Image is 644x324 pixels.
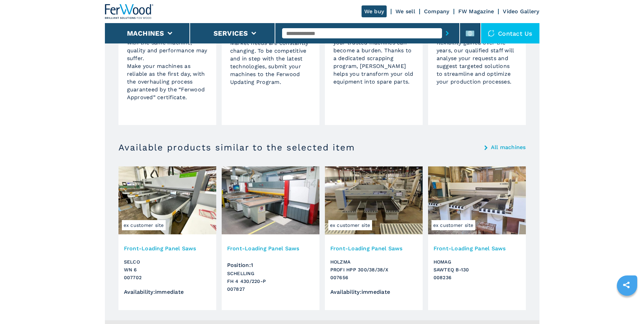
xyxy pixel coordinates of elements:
a: We buy [362,5,387,17]
img: Front-Loading Panel Saws SELCO WN 6 [118,166,216,234]
span: After many years of work with the same machine, quality and performance may suffer. Make your mac... [127,32,207,101]
img: Contact us [488,30,495,37]
img: Ferwood [105,4,154,19]
a: Video Gallery [503,8,539,15]
img: Front-Loading Panel Saws SCHELLING FH 4 430/220-P [222,166,319,234]
iframe: Chat [615,293,639,319]
span: ex customer site [328,220,372,230]
span: ex customer site [431,220,475,230]
img: Front-Loading Panel Saws HOLZMA PROFI HPP 300/38/38/X [325,166,423,234]
div: Availability : immediate [124,289,211,295]
h3: Available products similar to the selected item [118,142,355,153]
span: Thanks to the expertise and flexibility gained over the years, our qualified staff will analyse y... [437,32,514,85]
button: Services [214,29,248,37]
h3: Front-Loading Panel Saws [227,245,314,252]
h3: Front-Loading Panel Saws [124,245,211,252]
h3: Front-Loading Panel Saws [434,245,520,252]
a: Company [424,8,449,15]
button: Machines [127,29,164,37]
a: We sell [395,8,415,15]
h3: SCHELLING FH 4 430/220-P 007827 [227,270,314,293]
button: submit-button [442,25,453,41]
a: FW Magazine [458,8,494,15]
a: All machines [491,145,526,150]
div: Position : 1 [227,256,314,268]
h3: HOMAG SAWTEQ B-130 008236 [434,258,520,282]
a: Front-Loading Panel Saws SCHELLING FH 4 430/220-PFront-Loading Panel SawsPosition:1SCHELLINGFH 4 ... [222,166,319,310]
h3: HOLZMA PROFI HPP 300/38/38/X 007656 [330,258,417,282]
img: Front-Loading Panel Saws HOMAG SAWTEQ B-130 [428,166,526,234]
span: After many years of work, your trusted machines can become a burden. Thanks to a dedicated scrapp... [333,32,413,85]
a: Front-Loading Panel Saws SELCO WN 6ex customer siteFront-Loading Panel SawsSELCOWN 6007702Availab... [118,166,216,310]
a: Front-Loading Panel Saws HOLZMA PROFI HPP 300/38/38/Xex customer siteFront-Loading Panel SawsHOLZ... [325,166,423,310]
a: sharethis [618,276,635,293]
div: Availability : immediate [330,289,417,295]
h3: SELCO WN 6 007702 [124,258,211,282]
span: ex customer site [122,220,166,230]
a: Front-Loading Panel Saws HOMAG SAWTEQ B-130ex customer siteFront-Loading Panel SawsHOMAGSAWTEQ B-... [428,166,526,310]
h3: Front-Loading Panel Saws [330,245,417,252]
div: Contact us [481,23,539,43]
